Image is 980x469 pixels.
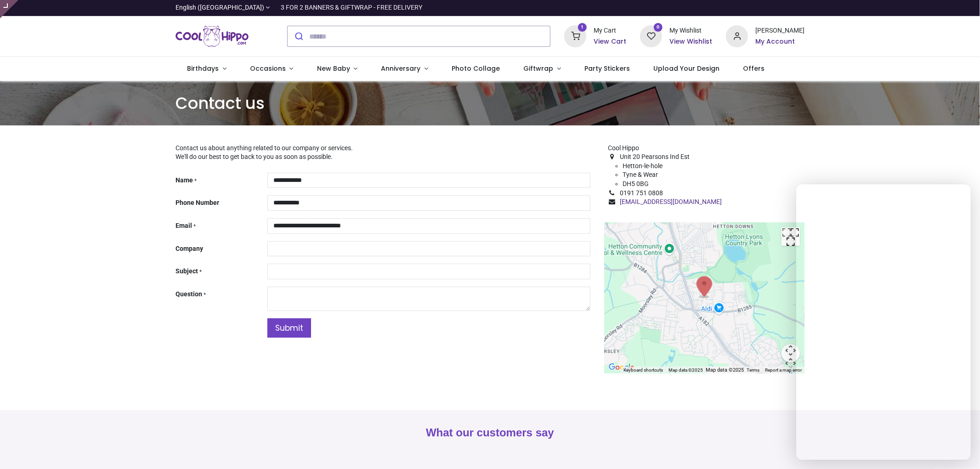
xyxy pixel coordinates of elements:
img: Cool Hippo [176,23,249,49]
button: Submit [288,26,309,46]
span: Question [176,290,202,298]
span: Subject [176,267,198,275]
a: Logo of Cool Hippo [176,23,249,49]
a: New Baby [305,57,369,81]
div: My Wishlist [669,26,712,35]
div: 3 FOR 2 BANNERS & GIFTWRAP - FREE DELIVERY [281,3,422,12]
a: View Wishlist [669,37,712,46]
span: New Baby [317,64,350,73]
iframe: Brevo live chat [796,184,971,460]
iframe: Customer reviews powered by Trustpilot [612,3,804,12]
img: Google [606,362,637,373]
a: Giftwrap [512,57,573,81]
a: Birthdays [176,57,238,81]
button: Toggle fullscreen view [782,227,800,246]
a: 1 [564,32,586,40]
div: Map data ©2025 [666,367,706,373]
h1: Contact us [176,92,805,114]
span: 0191 751 0808 [620,189,663,197]
span: Hetton-le-hole [623,162,663,170]
li: Cool Hippo [608,144,805,153]
a: Submit [267,318,311,338]
button: Keyboard shortcuts [623,367,663,373]
a: [EMAIL_ADDRESS][DOMAIN_NAME] [620,198,722,205]
a: English ([GEOGRAPHIC_DATA]) [176,3,270,12]
div: [PERSON_NAME] [755,26,804,35]
a: 0 [640,32,662,40]
span: Anniversary [381,64,421,73]
span: Name [176,176,193,184]
div: My Cart [594,26,626,35]
button: Map camera controls [782,344,800,362]
span: Email [176,222,192,229]
a: Open this area in Google Maps (opens a new window) [606,362,637,373]
sup: 1 [578,23,587,32]
span: Photo Collage [452,64,500,73]
span: Birthdays [187,64,219,73]
span: Phone Number [176,199,219,206]
a: Terms [747,367,759,373]
span: Offers [743,64,765,73]
a: View Cart [594,37,626,46]
a: My Account [755,37,804,46]
span: Party Stickers [584,64,630,73]
a: Report a map error [765,367,802,373]
h2: What our customers say [176,425,805,441]
span: ​Unit 20 Pearsons Ind Est [620,153,690,160]
span: Giftwrap [523,64,553,73]
div: Map data ©2025 [706,367,744,373]
span: Upload Your Design [653,64,719,73]
a: Anniversary [369,57,440,81]
p: Contact us about anything related to our company or services. We'll do our best to get back to yo... [176,144,590,162]
sup: 0 [654,23,663,32]
span: DH5 0BG [623,180,649,187]
a: Occasions [238,57,305,81]
span: Company [176,245,203,252]
span: Tyne & Wear [623,171,658,178]
span: Occasions [250,64,286,73]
